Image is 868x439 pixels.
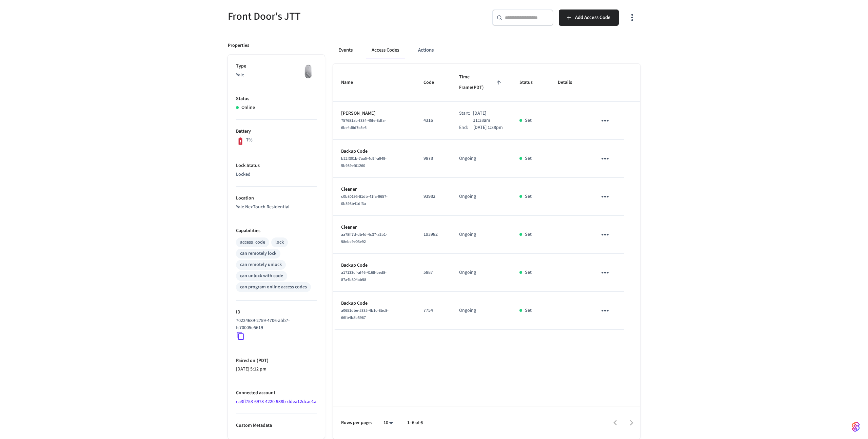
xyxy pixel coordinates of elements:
[236,309,317,316] p: ID
[236,366,317,373] p: [DATE] 5:12 pm
[451,292,511,330] td: Ongoing
[240,250,276,257] div: can remotely lock
[240,284,307,291] div: can program online access codes
[380,418,396,428] div: 10
[423,193,443,200] p: 93982
[236,317,314,331] p: 70224689-2759-4706-abb7-fc70005e5619
[473,124,503,131] p: [DATE] 1:38pm
[525,307,532,314] p: Set
[525,155,532,162] p: Set
[341,232,387,245] span: aa78ff7d-db4d-4c37-a2b1-98ebc9e03e92
[423,307,443,314] p: 7754
[341,156,387,169] span: b22f301b-7aa5-4c9f-a949-5b939ef61260
[451,140,511,178] td: Ongoing
[459,72,503,93] span: Time Frame(PDT)
[236,171,317,178] p: Locked
[236,128,317,135] p: Battery
[341,308,389,321] span: a0651dbe-5335-4b1c-8bc8-66fb4b8b5967
[341,186,407,193] p: Cleaner
[241,104,255,111] p: Online
[341,419,372,426] p: Rows per page:
[236,195,317,202] p: Location
[341,224,407,231] p: Cleaner
[275,239,284,246] div: lock
[459,124,473,131] div: End:
[407,419,423,426] p: 1–6 of 6
[852,421,860,432] img: SeamLogoGradient.69752ec5.svg
[451,178,511,216] td: Ongoing
[255,357,269,364] span: ( PDT )
[333,42,640,58] div: ant example
[341,300,407,307] p: Backup Code
[575,13,611,22] span: Add Access Code
[236,63,317,70] p: Type
[240,272,283,280] div: can unlock with code
[236,389,317,397] p: Connected account
[459,110,473,124] div: Start:
[525,231,532,238] p: Set
[236,357,317,364] p: Paired on
[236,72,317,79] p: Yale
[228,42,249,49] p: Properties
[236,422,317,429] p: Custom Metadata
[559,9,619,26] button: Add Access Code
[423,117,443,124] p: 4316
[525,117,532,124] p: Set
[300,63,317,80] img: August Wifi Smart Lock 3rd Gen, Silver, Front
[473,110,503,124] p: [DATE] 11:38am
[240,261,282,268] div: can remotely unlock
[423,231,443,238] p: 193982
[333,64,640,330] table: sticky table
[451,254,511,292] td: Ongoing
[525,269,532,276] p: Set
[451,216,511,254] td: Ongoing
[341,118,386,131] span: 757681ab-f334-45fe-8dfa-6be4d8d7e5e6
[519,77,541,88] span: Status
[525,193,532,200] p: Set
[341,262,407,269] p: Backup Code
[333,42,358,58] button: Events
[236,398,316,405] a: ea3ff753-6978-4220-938b-ddea12dcae1a
[341,148,407,155] p: Backup Code
[341,270,387,283] span: a17133cf-af46-4168-bed8-87a4b304ab98
[236,204,317,211] p: Yale NexTouch Residential
[228,9,430,23] h5: Front Door's JTT
[236,95,317,102] p: Status
[423,269,443,276] p: 5887
[240,239,265,246] div: access_code
[236,162,317,169] p: Lock Status
[558,77,581,88] span: Details
[423,155,443,162] p: 9878
[413,42,439,58] button: Actions
[366,42,405,58] button: Access Codes
[423,77,443,88] span: Code
[246,137,253,144] p: 7%
[236,227,317,234] p: Capabilities
[341,194,388,207] span: c0b80195-81db-41fa-9657-0b393b41df3a
[341,77,362,88] span: Name
[341,110,407,117] p: [PERSON_NAME]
